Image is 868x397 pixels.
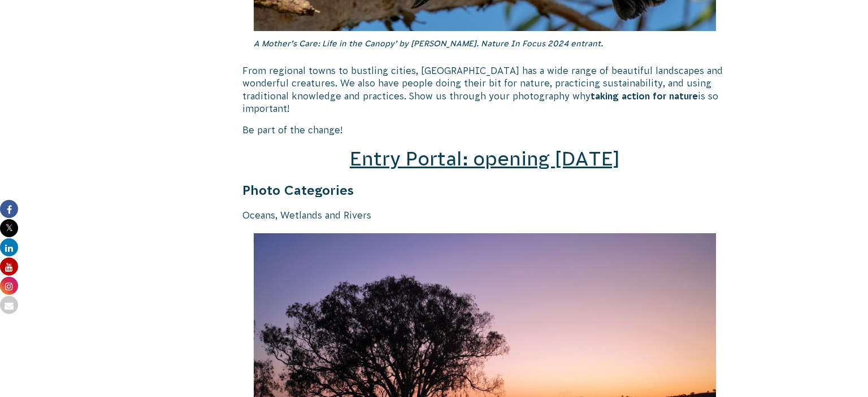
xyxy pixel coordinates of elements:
p: Oceans, Wetlands and Rivers [242,209,727,221]
strong: taking action for nature [591,91,698,101]
strong: Photo Categories [242,183,354,198]
p: Be part of the change! [242,124,727,136]
a: Entry Portal: opening [DATE] [350,148,620,169]
p: From regional towns to bustling cities, [GEOGRAPHIC_DATA] has a wide range of beautiful landscape... [242,64,727,115]
em: A Mother’s Care: Life in the Canopy’ by [PERSON_NAME]. Nature In Focus 2024 entrant. [254,39,603,48]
